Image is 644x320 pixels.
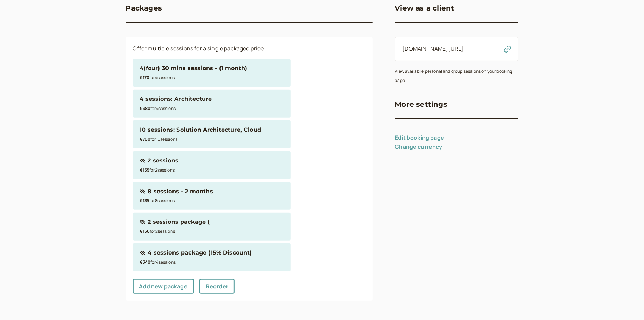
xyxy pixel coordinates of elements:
[140,187,284,205] div: 8 sessions - 2 months€139for8sessions
[395,134,445,141] a: Edit booking page
[402,45,464,53] a: [DOMAIN_NAME][URL]
[126,2,162,14] h3: Packages
[395,99,448,110] h3: More settings
[395,2,454,14] h3: View as a client
[140,75,175,81] small: for 4 session s
[140,75,150,81] b: €170
[140,167,150,173] b: €155
[140,197,150,203] b: €139
[140,228,150,234] b: €150
[140,136,151,142] b: €700
[148,217,210,227] div: 2 sessions package (
[140,167,175,173] small: for 2 session s
[140,156,284,174] div: 2 sessions€155for2sessions
[199,279,235,294] a: Reorder
[140,125,284,144] div: 10 sessions: Solution Architecture, Cloud€700for10sessions
[140,228,175,234] small: for 2 session s
[140,125,262,134] div: 10 sessions: Solution Architecture, Cloud
[133,44,366,53] p: Offer multiple sessions for a single packaged price
[148,187,213,196] div: 8 sessions - 2 months
[133,279,194,294] a: Add new package
[140,197,175,203] small: for 8 session s
[140,105,176,111] small: for 4 session s
[140,248,284,266] div: 4 sessions package (15% Discount)€340for4sessions
[140,64,248,73] div: 4(four) 30 mins sessions - (1 month)
[140,95,212,104] div: 4 sessions: Architecture
[140,136,178,142] small: for 10 session s
[140,64,284,82] div: 4(four) 30 mins sessions - (1 month)€170for4sessions
[395,143,442,151] a: Change currency
[140,259,176,265] small: for 4 session s
[140,105,151,111] b: €380
[609,286,644,320] iframe: Chat Widget
[395,68,513,83] small: View availabile personal and group sessions on your booking page
[140,259,151,265] b: €340
[140,95,284,113] div: 4 sessions: Architecture€380for4sessions
[148,248,252,257] div: 4 sessions package (15% Discount)
[148,156,179,165] div: 2 sessions
[140,217,284,236] div: 2 sessions package (€150for2sessions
